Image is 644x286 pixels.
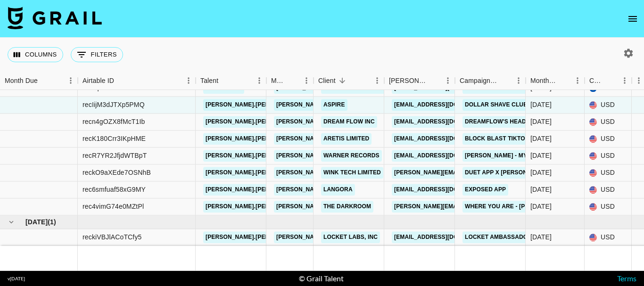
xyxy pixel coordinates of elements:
[455,72,526,90] div: Campaign (Type)
[71,47,123,62] button: Show filters
[604,74,618,87] button: Sort
[271,72,286,90] div: Manager
[585,114,632,131] div: USD
[585,229,632,246] div: USD
[462,150,579,162] a: [PERSON_NAME] - Mystical Magical
[462,99,636,111] a: Dollar Shave Club - Collegiate/Walmart Campaign
[83,134,146,144] div: recK180Crr3IKpHME
[299,74,314,88] button: Menu
[530,185,552,195] div: Jul '25
[462,167,607,179] a: Duet App x [PERSON_NAME] - Baton Twirling
[274,167,476,179] a: [PERSON_NAME][EMAIL_ADDRESS][PERSON_NAME][DOMAIN_NAME]
[266,72,314,90] div: Manager
[203,231,318,243] a: [PERSON_NAME].[PERSON_NAME].161
[384,72,455,90] div: Booker
[462,201,570,212] a: Where You Are - [PERSON_NAME]
[274,201,476,212] a: [PERSON_NAME][EMAIL_ADDRESS][PERSON_NAME][DOMAIN_NAME]
[585,131,632,147] div: USD
[274,116,476,128] a: [PERSON_NAME][EMAIL_ADDRESS][PERSON_NAME][DOMAIN_NAME]
[274,231,476,243] a: [PERSON_NAME][EMAIL_ADDRESS][PERSON_NAME][DOMAIN_NAME]
[392,150,497,162] a: [EMAIL_ADDRESS][DOMAIN_NAME]
[392,184,497,196] a: [EMAIL_ADDRESS][DOMAIN_NAME]
[585,198,632,215] div: USD
[318,72,336,90] div: Client
[8,276,25,282] div: v [DATE]
[83,202,144,212] div: rec4vimG74e0MZtPl
[512,74,526,88] button: Menu
[462,82,538,94] a: Aguas De Teror Trail
[389,72,428,90] div: [PERSON_NAME]
[78,72,196,90] div: Airtable ID
[530,72,557,90] div: Month Due
[441,74,455,88] button: Menu
[321,184,355,196] a: Langora
[321,201,373,212] a: The Darkroom
[392,116,497,128] a: [EMAIL_ADDRESS][DOMAIN_NAME]
[321,99,347,111] a: Aspire
[83,83,149,93] div: reclYpP6UZsR4OHZU
[218,74,231,87] button: Sort
[314,72,384,90] div: Client
[200,72,218,90] div: Talent
[526,72,585,90] div: Month Due
[585,181,632,198] div: USD
[182,74,196,88] button: Menu
[321,231,380,243] a: Locket Labs, Inc
[428,74,441,87] button: Sort
[203,116,318,128] a: [PERSON_NAME].[PERSON_NAME].161
[203,99,318,111] a: [PERSON_NAME].[PERSON_NAME].161
[321,167,383,179] a: Wink Tech Limited
[589,72,604,90] div: Currency
[530,168,552,178] div: Jul '25
[299,274,344,283] div: © Grail Talent
[617,274,636,283] a: Terms
[203,167,318,179] a: [PERSON_NAME].[PERSON_NAME].161
[462,116,617,128] a: DreamFlow's Headshot Generation Campaign
[460,72,498,90] div: Campaign (Type)
[392,99,497,111] a: [EMAIL_ADDRESS][DOMAIN_NAME]
[585,147,632,164] div: USD
[83,168,151,178] div: reckO9aXEde7OSNhB
[321,116,377,128] a: Dream Flow Inc
[203,184,318,196] a: [PERSON_NAME].[PERSON_NAME].161
[274,184,476,196] a: [PERSON_NAME][EMAIL_ADDRESS][PERSON_NAME][DOMAIN_NAME]
[462,184,508,196] a: Exposed app
[623,9,642,28] button: open drawer
[585,72,632,90] div: Currency
[392,133,497,145] a: [EMAIL_ADDRESS][DOMAIN_NAME]
[370,74,384,88] button: Menu
[321,150,382,162] a: Warner Records
[392,201,545,212] a: [PERSON_NAME][EMAIL_ADDRESS][DOMAIN_NAME]
[83,151,147,161] div: recR7YR2JfjdWTBpT
[585,164,632,181] div: USD
[83,72,114,90] div: Airtable ID
[5,215,18,229] button: hide children
[64,74,78,88] button: Menu
[321,133,372,145] a: ARETIS LIMITED
[252,74,266,88] button: Menu
[8,7,102,29] img: Grail Talent
[114,74,127,87] button: Sort
[392,231,497,243] a: [EMAIL_ADDRESS][DOMAIN_NAME]
[83,233,141,242] div: reckiVBJlACoTCfy5
[530,100,552,110] div: Jul '25
[203,82,244,94] a: royalkmpa
[530,83,552,93] div: Jul '25
[83,185,146,195] div: rec6smfuaf58xG9MY
[462,231,566,243] a: Locket Ambassador Program
[83,117,145,127] div: recn4gOZX8fMcT1Ib
[203,133,318,145] a: [PERSON_NAME].[PERSON_NAME].161
[48,217,56,227] span: ( 1 )
[530,151,552,161] div: Jul '25
[498,74,512,87] button: Sort
[618,74,632,88] button: Menu
[274,133,476,145] a: [PERSON_NAME][EMAIL_ADDRESS][PERSON_NAME][DOMAIN_NAME]
[83,100,145,110] div: recIijM3dJTXp5PMQ
[274,99,476,111] a: [PERSON_NAME][EMAIL_ADDRESS][PERSON_NAME][DOMAIN_NAME]
[530,117,552,127] div: Jul '25
[286,74,299,87] button: Sort
[392,167,545,179] a: [PERSON_NAME][EMAIL_ADDRESS][DOMAIN_NAME]
[8,47,63,62] button: Select columns
[530,233,552,242] div: Aug '25
[570,74,585,88] button: Menu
